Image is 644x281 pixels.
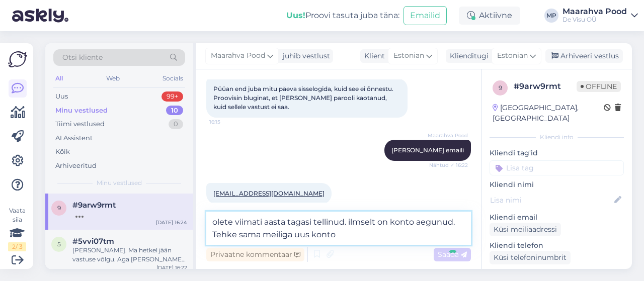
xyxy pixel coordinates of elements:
[459,7,520,25] div: Aktiivne
[562,16,627,24] div: De Visu OÜ
[497,50,528,61] span: Estonian
[404,6,447,25] button: Emailid
[446,51,489,61] div: Klienditugi
[514,80,577,92] div: # 9arw9rmt
[391,146,464,154] span: [PERSON_NAME] emaili
[8,51,27,67] img: Askly Logo
[8,206,26,251] div: Vaata siia
[8,242,26,251] div: 2 / 3
[429,161,468,169] span: Nähtud ✓ 16:22
[360,51,385,61] div: Klient
[72,237,114,246] span: #5vvi07tm
[162,91,183,102] div: 99+
[160,72,185,85] div: Socials
[545,49,623,63] div: Arhiveeri vestlus
[490,179,624,190] p: Kliendi nimi
[562,8,627,16] div: Maarahva Pood
[55,147,70,157] div: Kõik
[156,219,187,226] div: [DATE] 16:24
[209,118,247,126] span: 16:15
[577,81,621,92] span: Offline
[490,240,624,251] p: Kliendi telefon
[490,195,612,206] input: Lisa nimi
[57,204,61,212] span: 9
[97,178,142,188] span: Minu vestlused
[72,201,116,210] span: #9arw9rmt
[55,119,105,129] div: Tiimi vestlused
[169,119,183,129] div: 0
[55,161,97,171] div: Arhiveeritud
[55,91,68,102] div: Uus
[62,52,103,63] span: Otsi kliente
[493,103,604,124] div: [GEOGRAPHIC_DATA], [GEOGRAPHIC_DATA]
[490,268,624,279] p: Klienditeekond
[213,85,395,111] span: Püüan end juba mitu päeva sisselogida, kuid see ei õnnestu. Proovisin bluginat, et [PERSON_NAME] ...
[156,264,187,271] div: [DATE] 16:22
[55,133,93,143] div: AI Assistent
[213,190,325,197] a: [EMAIL_ADDRESS][DOMAIN_NAME]
[279,51,330,61] div: juhib vestlust
[490,212,624,223] p: Kliendi email
[166,106,183,116] div: 10
[562,8,638,24] a: Maarahva PoodDe Visu OÜ
[57,240,61,248] span: 5
[104,72,122,85] div: Web
[544,9,558,23] div: MP
[490,160,624,175] input: Lisa tag
[393,50,424,61] span: Estonian
[72,246,187,264] div: [PERSON_NAME]. Ma hetkel jään vastuse võlgu. Aga [PERSON_NAME] Teile homme hommikul vastuse. kas ...
[55,106,108,116] div: Minu vestlused
[490,223,561,236] div: Küsi meiliaadressi
[286,10,399,22] div: Proovi tasuta juba täna:
[428,132,468,139] span: Maarahva Pood
[53,72,65,85] div: All
[211,50,265,61] span: Maarahva Pood
[490,133,624,142] div: Kliendi info
[490,251,571,264] div: Küsi telefoninumbrit
[490,148,624,158] p: Kliendi tag'id
[286,11,305,20] b: Uus!
[499,84,502,91] span: 9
